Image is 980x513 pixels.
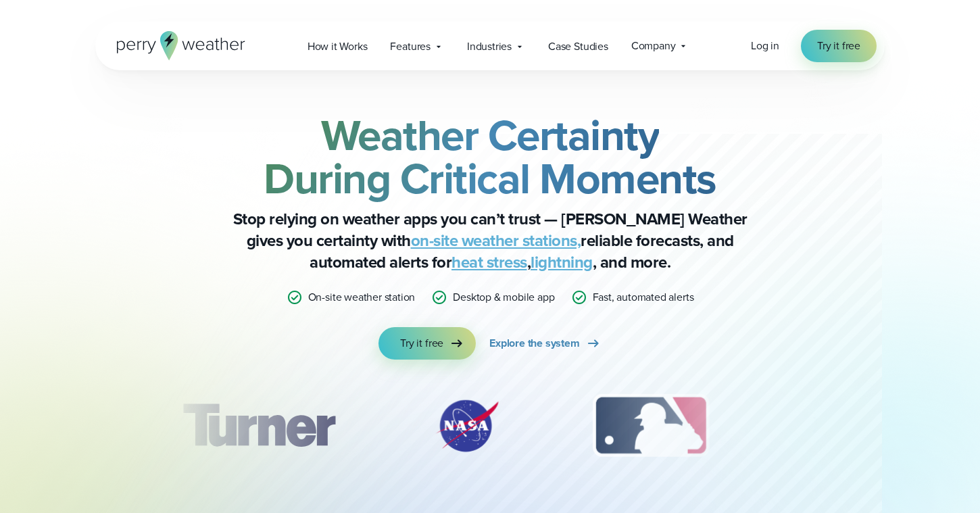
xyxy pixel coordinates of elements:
[489,327,602,360] a: Explore the system
[537,32,620,60] a: Case Studies
[308,39,368,55] span: How it Works
[400,335,443,351] span: Try it free
[751,38,779,54] a: Log in
[751,38,779,53] span: Log in
[390,39,430,55] span: Features
[163,392,355,460] div: 1 of 12
[467,39,512,55] span: Industries
[420,392,514,460] img: NASA.svg
[163,392,355,460] img: Turner-Construction_1.svg
[593,289,694,306] p: Fast, automated alerts
[817,38,860,54] span: Try it free
[579,392,722,460] div: 3 of 12
[308,289,416,306] p: On-site weather station
[453,289,554,306] p: Desktop & mobile app
[548,39,608,55] span: Case Studies
[451,250,527,274] a: heat stress
[411,228,581,253] a: on-site weather stations,
[264,103,716,210] strong: Weather Certainty During Critical Moments
[579,392,722,460] img: MLB.svg
[787,392,896,460] div: 4 of 12
[787,392,896,460] img: PGA.svg
[420,392,514,460] div: 2 of 12
[531,250,593,274] a: lightning
[631,38,676,54] span: Company
[489,335,580,351] span: Explore the system
[801,30,877,62] a: Try it free
[296,32,379,60] a: How it Works
[378,327,476,360] a: Try it free
[163,392,817,466] div: slideshow
[220,208,760,273] p: Stop relying on weather apps you can’t trust — [PERSON_NAME] Weather gives you certainty with rel...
